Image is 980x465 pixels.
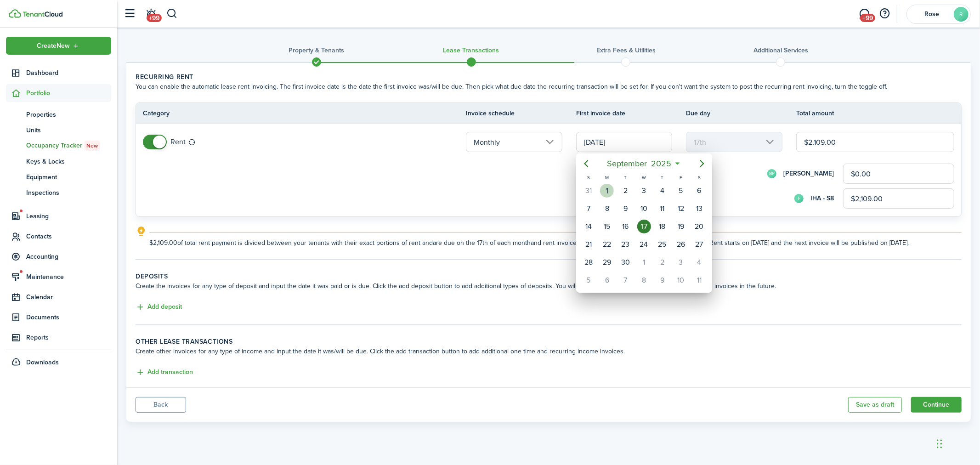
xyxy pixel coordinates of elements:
[692,238,706,251] div: Saturday, September 27, 2025
[692,202,706,215] div: Saturday, September 13, 2025
[582,273,595,287] div: Sunday, October 5, 2025
[582,238,595,251] div: Sunday, September 21, 2025
[618,273,632,287] div: Tuesday, October 7, 2025
[618,255,632,269] div: Tuesday, September 30, 2025
[656,238,669,251] div: Thursday, September 25, 2025
[600,202,614,215] div: Monday, September 8, 2025
[656,202,669,215] div: Thursday, September 11, 2025
[637,220,651,233] div: Today, Wednesday, September 17, 2025
[653,174,672,181] div: T
[637,202,651,215] div: Wednesday, September 10, 2025
[582,184,595,198] div: Sunday, August 31, 2025
[600,220,614,233] div: Monday, September 15, 2025
[577,154,595,173] mbsc-button: Previous page
[690,174,708,181] div: S
[674,184,688,198] div: Friday, September 5, 2025
[674,202,688,215] div: Friday, September 12, 2025
[600,184,614,198] div: Monday, September 1, 2025
[674,220,688,233] div: Friday, September 19, 2025
[692,273,706,287] div: Saturday, October 11, 2025
[600,238,614,251] div: Monday, September 22, 2025
[692,184,706,198] div: Saturday, September 6, 2025
[637,184,651,198] div: Wednesday, September 3, 2025
[579,174,598,181] div: S
[600,255,614,269] div: Monday, September 29, 2025
[601,155,677,172] mbsc-button: September2025
[672,174,690,181] div: F
[692,255,706,269] div: Saturday, October 4, 2025
[618,238,632,251] div: Tuesday, September 23, 2025
[692,220,706,233] div: Saturday, September 20, 2025
[649,155,674,172] span: 2025
[598,174,616,181] div: M
[656,273,669,287] div: Thursday, October 9, 2025
[656,220,669,233] div: Thursday, September 18, 2025
[674,255,688,269] div: Friday, October 3, 2025
[605,155,649,172] span: September
[618,202,632,215] div: Tuesday, September 9, 2025
[600,273,614,287] div: Monday, October 6, 2025
[637,255,651,269] div: Wednesday, October 1, 2025
[637,238,651,251] div: Wednesday, September 24, 2025
[656,184,669,198] div: Thursday, September 4, 2025
[582,202,595,215] div: Sunday, September 7, 2025
[674,273,688,287] div: Friday, October 10, 2025
[656,255,669,269] div: Thursday, October 2, 2025
[693,154,711,173] mbsc-button: Next page
[582,255,595,269] div: Sunday, September 28, 2025
[618,184,632,198] div: Tuesday, September 2, 2025
[674,238,688,251] div: Friday, September 26, 2025
[637,273,651,287] div: Wednesday, October 8, 2025
[618,220,632,233] div: Tuesday, September 16, 2025
[616,174,634,181] div: T
[634,174,653,181] div: W
[582,220,595,233] div: Sunday, September 14, 2025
